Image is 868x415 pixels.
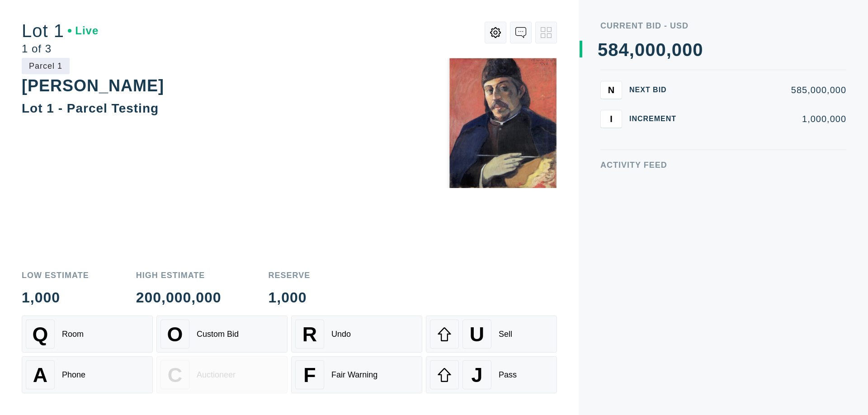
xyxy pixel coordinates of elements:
span: J [471,363,482,387]
div: Lot 1 - Parcel Testing [22,101,159,115]
span: O [167,323,183,346]
div: Parcel 1 [22,58,70,74]
span: N [608,85,614,95]
div: Increment [629,115,684,123]
div: Auctioneer [197,370,236,380]
div: 5 [598,41,608,59]
div: Live [68,25,99,36]
div: Custom Bid [197,330,239,339]
div: , [666,41,672,222]
div: Low Estimate [22,271,89,279]
div: 0 [656,41,666,59]
div: Phone [62,370,85,380]
div: 0 [635,41,645,59]
div: , [629,41,635,222]
div: 1 of 3 [22,43,99,54]
span: I [610,113,613,124]
div: High Estimate [136,271,222,279]
div: 1,000,000 [691,114,846,123]
div: Fair Warning [331,370,377,380]
button: JPass [426,356,557,393]
button: QRoom [22,316,153,353]
button: USell [426,316,557,353]
div: 8 [608,41,618,59]
button: APhone [22,356,153,393]
div: Pass [499,370,517,380]
span: A [33,363,47,387]
span: F [303,363,316,387]
div: Current Bid - USD [600,22,846,30]
div: 0 [672,41,682,59]
div: Room [62,330,84,339]
div: 0 [693,41,703,59]
div: 4 [619,41,629,59]
div: Reserve [269,271,311,279]
span: R [302,323,317,346]
div: 0 [682,41,693,59]
button: CAuctioneer [156,356,288,393]
div: Next Bid [629,86,684,94]
div: 0 [645,41,656,59]
div: 585,000,000 [691,85,846,94]
div: Sell [499,330,512,339]
div: Lot 1 [22,22,99,40]
div: Activity Feed [600,161,846,169]
span: Q [33,323,48,346]
span: U [470,323,484,346]
div: 1,000 [269,290,311,305]
button: I [600,110,622,128]
button: FFair Warning [291,356,422,393]
button: N [600,81,622,99]
button: OCustom Bid [156,316,288,353]
div: Undo [331,330,351,339]
button: RUndo [291,316,422,353]
div: 200,000,000 [136,290,222,305]
span: C [168,363,182,387]
div: [PERSON_NAME] [22,76,164,95]
div: 1,000 [22,290,89,305]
